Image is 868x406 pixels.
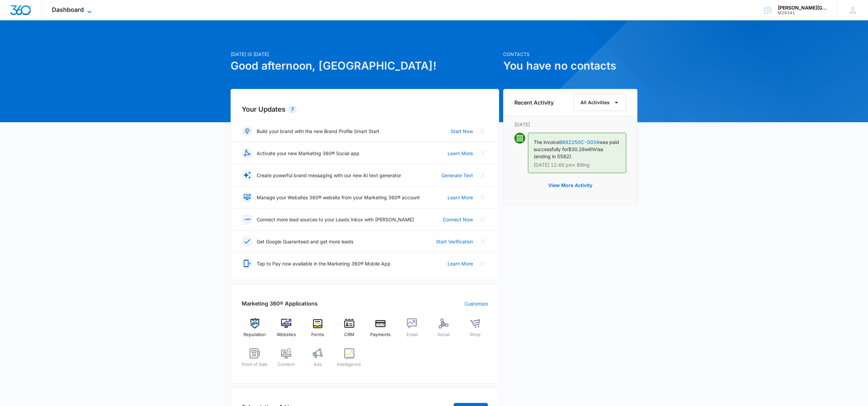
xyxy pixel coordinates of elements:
[431,318,457,343] a: Social
[441,172,473,179] a: Generate Text
[311,331,324,338] span: Forms
[462,318,488,343] a: Shop
[242,318,268,343] a: Reputation
[314,361,322,368] span: Ads
[477,236,488,247] button: Close
[242,348,268,373] a: Point of Sale
[242,104,488,114] h2: Your Updates
[273,348,299,373] a: Content
[257,128,379,135] p: Build your brand with the new Brand Profile Smart Start
[477,192,488,203] button: Close
[407,331,417,338] span: Email
[534,139,559,145] span: The invoice
[344,331,354,338] span: CRM
[534,163,620,167] p: [DATE] 12:49 pm • Billing
[257,194,420,201] p: Manage your Websites 360® website from your Marketing 360® account
[305,348,331,373] a: Ads
[477,170,488,181] button: Close
[514,121,626,128] p: [DATE]
[503,58,637,74] h1: You have no contacts
[257,216,414,223] p: Connect more lead sources to your Leads Inbox with [PERSON_NAME]
[336,318,362,343] a: CRM
[778,5,827,11] div: account name
[477,258,488,269] button: Close
[52,6,84,13] span: Dashboard
[231,58,499,74] h1: Good afternoon, [GEOGRAPHIC_DATA]!
[477,126,488,136] button: Close
[559,139,599,145] a: B692250C-0034
[585,146,594,152] span: with
[336,348,362,373] a: Intelligence
[451,128,473,135] a: Start Now
[477,148,488,159] button: Close
[337,361,361,368] span: Intelligence
[541,177,599,193] button: View More Activity
[257,172,401,179] p: Create powerful brand messaging with our new AI text generator
[436,238,473,245] a: Start Verification
[231,51,499,58] p: [DATE] is [DATE]
[437,331,450,338] span: Social
[573,94,626,111] button: All Activities
[448,194,473,201] a: Learn More
[305,318,331,343] a: Forms
[514,98,554,107] h6: Recent Activity
[277,331,296,338] span: Websites
[503,51,637,58] p: Contacts
[257,260,391,267] p: Tap to Pay now available in the Marketing 360® Mobile App
[477,214,488,225] button: Close
[370,331,391,338] span: Payments
[368,318,394,343] a: Payments
[242,299,318,308] h2: Marketing 360® Applications
[273,318,299,343] a: Websites
[243,331,266,338] span: Reputation
[778,11,827,15] div: account id
[448,260,473,267] a: Learn More
[470,331,480,338] span: Shop
[242,361,268,368] span: Point of Sale
[399,318,425,343] a: Email
[257,150,359,157] p: Activate your new Marketing 360® Social app
[257,238,353,245] p: Get Google Guaranteed and get more leads
[288,105,297,113] div: 7
[465,300,488,307] a: Customize
[443,216,473,223] a: Connect Now
[448,150,473,157] a: Learn More
[568,146,585,152] span: $30.26
[278,361,295,368] span: Content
